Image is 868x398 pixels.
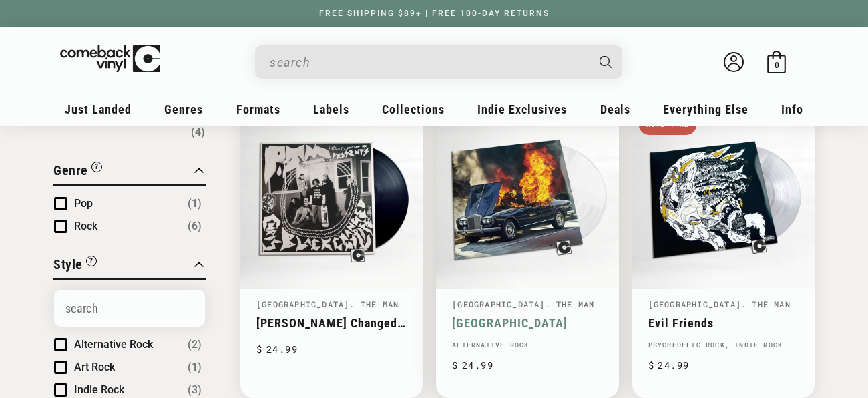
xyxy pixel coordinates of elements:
[255,45,622,79] div: Search
[53,160,102,184] button: Filter by Genre
[270,49,586,76] input: When autocomplete results are available use up and down arrows to review and enter to select
[74,220,97,232] span: Rock
[188,337,202,353] span: Number of products: (2)
[600,102,630,116] span: Deals
[648,298,791,309] a: [GEOGRAPHIC_DATA]. The Man
[53,162,88,178] span: Genre
[452,298,594,309] a: [GEOGRAPHIC_DATA]. The Man
[781,102,803,116] span: Info
[313,102,349,116] span: Labels
[53,256,83,272] span: Style
[188,218,202,234] span: Number of products: (6)
[74,197,93,210] span: Pop
[477,102,567,116] span: Indie Exclusives
[256,316,407,330] a: [PERSON_NAME] Changed My Life
[188,196,202,212] span: Number of products: (1)
[74,383,124,396] span: Indie Rock
[452,316,602,330] a: [GEOGRAPHIC_DATA]
[54,290,205,327] input: Search Options
[775,60,779,70] span: 0
[588,45,624,79] button: Search
[663,102,748,116] span: Everything Else
[648,316,799,330] a: Evil Friends
[65,102,132,116] span: Just Landed
[256,298,399,309] a: [GEOGRAPHIC_DATA]. The Man
[74,361,115,373] span: Art Rock
[382,102,445,116] span: Collections
[236,102,280,116] span: Formats
[74,338,153,351] span: Alternative Rock
[191,124,205,140] span: Number of products: (4)
[188,359,202,375] span: Number of products: (1)
[53,254,97,278] button: Filter by Style
[164,102,203,116] span: Genres
[188,382,202,398] span: Number of products: (3)
[306,9,563,18] a: FREE SHIPPING $89+ | FREE 100-DAY RETURNS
